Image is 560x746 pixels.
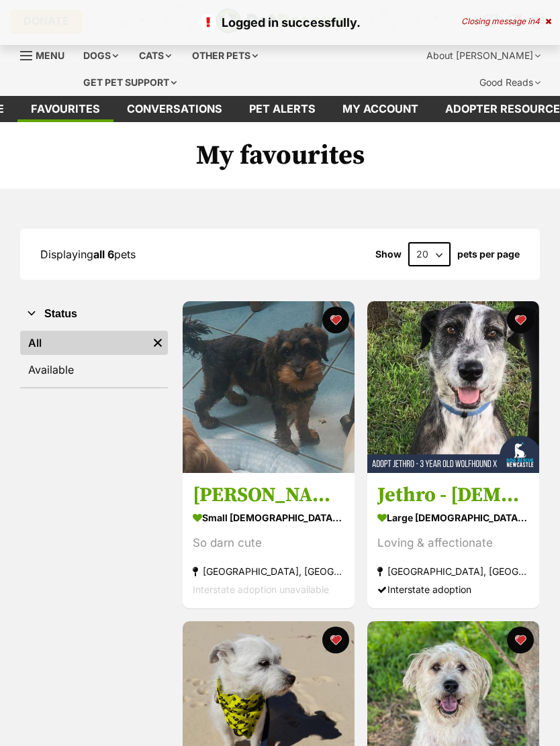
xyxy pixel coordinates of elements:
[377,580,529,598] div: Interstate adoption
[193,534,344,552] div: So darn cute
[20,328,168,387] div: Status
[193,482,344,508] h3: [PERSON_NAME]
[20,358,168,382] a: Available
[236,96,329,122] a: Pet alerts
[193,562,344,580] div: [GEOGRAPHIC_DATA], [GEOGRAPHIC_DATA]
[322,627,349,653] button: favourite
[457,249,520,260] label: pets per page
[74,69,186,96] div: Get pet support
[93,248,114,261] strong: all 6
[377,562,529,580] div: [GEOGRAPHIC_DATA], [GEOGRAPHIC_DATA]
[329,96,432,122] a: My account
[74,42,128,69] div: Dogs
[183,472,355,608] a: [PERSON_NAME] small [DEMOGRAPHIC_DATA] Dog So darn cute [GEOGRAPHIC_DATA], [GEOGRAPHIC_DATA] Inte...
[17,96,113,122] a: Favourites
[367,472,539,608] a: Jethro - [DEMOGRAPHIC_DATA] Wolfhound X large [DEMOGRAPHIC_DATA] Dog Loving & affectionate [GEOGR...
[183,301,355,473] img: Walter
[375,249,402,260] span: Show
[367,301,539,473] img: Jethro - 3 Year Old Wolfhound X
[377,534,529,552] div: Loving & affectionate
[377,482,529,508] h3: Jethro - [DEMOGRAPHIC_DATA] Wolfhound X
[183,42,267,69] div: Other pets
[36,50,64,61] span: Menu
[20,305,168,323] button: Status
[40,248,136,261] span: Displaying pets
[322,307,349,333] button: favourite
[113,96,236,122] a: conversations
[506,627,533,653] button: favourite
[20,331,148,355] a: All
[417,42,550,69] div: About [PERSON_NAME]
[506,307,533,333] button: favourite
[193,584,329,595] span: Interstate adoption unavailable
[193,508,344,527] div: small [DEMOGRAPHIC_DATA] Dog
[377,508,529,527] div: large [DEMOGRAPHIC_DATA] Dog
[470,69,550,96] div: Good Reads
[130,42,181,69] div: Cats
[148,331,168,355] a: Remove filter
[20,42,74,66] a: Menu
